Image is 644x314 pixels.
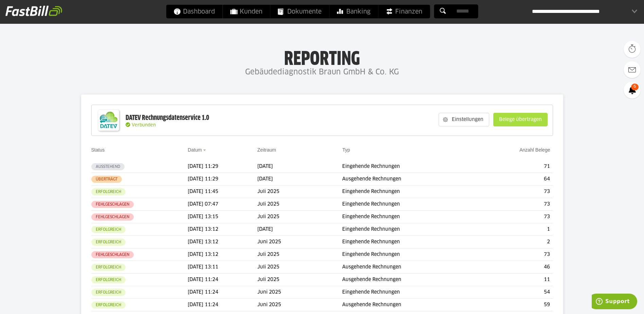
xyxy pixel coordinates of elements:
[257,274,342,286] td: Juli 2025
[91,201,134,208] sl-badge: Fehlgeschlagen
[91,163,125,170] sl-badge: Ausstehend
[166,5,222,18] a: Dashboard
[342,173,477,186] td: Ausgehende Rechnungen
[188,173,257,186] td: [DATE] 11:29
[477,223,553,236] td: 1
[477,198,553,211] td: 73
[91,251,134,258] sl-badge: Fehlgeschlagen
[257,223,342,236] td: [DATE]
[342,223,477,236] td: Eingehende Rechnungen
[126,114,209,122] div: DATEV Rechnungsdatenservice 1.0
[278,5,321,18] span: Dokumente
[477,286,553,299] td: 54
[257,299,342,311] td: Juni 2025
[519,147,550,153] a: Anzahl Belege
[188,160,257,173] td: [DATE] 11:29
[223,5,270,18] a: Kunden
[91,188,126,195] sl-badge: Erfolgreich
[257,261,342,274] td: Juli 2025
[188,147,202,153] a: Datum
[132,123,156,127] span: Verbunden
[592,294,637,311] iframe: Öffnet ein Widget, in dem Sie weitere Informationen finden
[91,147,105,153] a: Status
[477,211,553,223] td: 73
[342,236,477,248] td: Eingehende Rechnungen
[257,173,342,186] td: [DATE]
[91,276,126,283] sl-badge: Erfolgreich
[230,5,262,18] span: Kunden
[203,150,207,151] img: sort_desc.gif
[493,113,548,126] sl-button: Belege übertragen
[95,107,122,134] img: DATEV-Datenservice Logo
[91,226,126,233] sl-badge: Erfolgreich
[342,147,350,153] a: Typ
[342,299,477,311] td: Ausgehende Rechnungen
[342,248,477,261] td: Eingehende Rechnungen
[342,211,477,223] td: Eingehende Rechnungen
[342,186,477,198] td: Eingehende Rechnungen
[188,211,257,223] td: [DATE] 13:15
[257,186,342,198] td: Juli 2025
[257,236,342,248] td: Juni 2025
[5,5,62,16] img: fastbill_logo_white.png
[257,198,342,211] td: Juli 2025
[477,160,553,173] td: 71
[631,84,639,90] span: 6
[342,198,477,211] td: Eingehende Rechnungen
[188,248,257,261] td: [DATE] 13:12
[91,213,134,221] sl-badge: Fehlgeschlagen
[91,239,126,246] sl-badge: Erfolgreich
[188,223,257,236] td: [DATE] 13:12
[188,274,257,286] td: [DATE] 11:24
[257,286,342,299] td: Juni 2025
[173,5,215,18] span: Dashboard
[188,186,257,198] td: [DATE] 11:45
[378,5,430,18] a: Finanzen
[188,286,257,299] td: [DATE] 11:24
[257,211,342,223] td: Juli 2025
[477,274,553,286] td: 11
[91,301,126,309] sl-badge: Erfolgreich
[342,274,477,286] td: Ausgehende Rechnungen
[477,248,553,261] td: 73
[257,248,342,261] td: Juli 2025
[188,299,257,311] td: [DATE] 11:24
[270,5,329,18] a: Dokumente
[257,147,276,153] a: Zeitraum
[342,286,477,299] td: Eingehende Rechnungen
[342,160,477,173] td: Eingehende Rechnungen
[624,82,641,99] a: 6
[342,261,477,274] td: Ausgehende Rechnungen
[477,173,553,186] td: 64
[91,289,126,296] sl-badge: Erfolgreich
[477,261,553,274] td: 46
[188,236,257,248] td: [DATE] 13:12
[91,264,126,271] sl-badge: Erfolgreich
[337,5,370,18] span: Banking
[477,186,553,198] td: 73
[329,5,378,18] a: Banking
[188,198,257,211] td: [DATE] 07:47
[257,160,342,173] td: [DATE]
[91,176,122,183] sl-badge: Überträgt
[386,5,422,18] span: Finanzen
[477,236,553,248] td: 2
[68,48,576,66] h1: Reporting
[188,261,257,274] td: [DATE] 13:11
[477,299,553,311] td: 59
[439,113,489,126] sl-button: Einstellungen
